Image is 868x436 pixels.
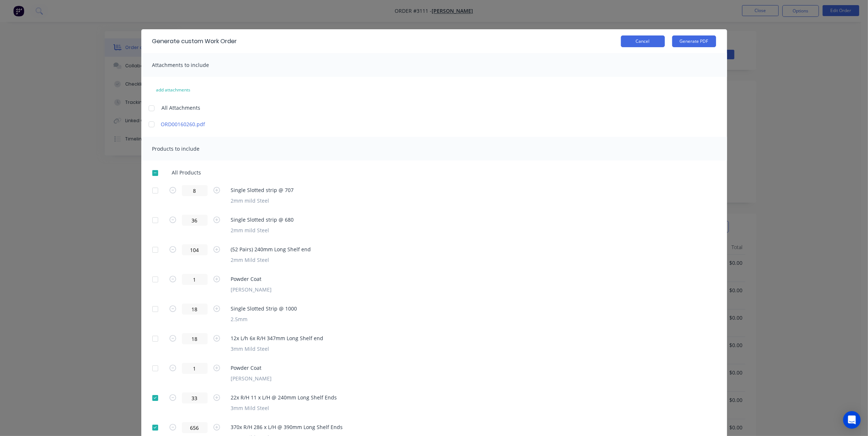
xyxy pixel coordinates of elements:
span: 12x L/h 6x R/H 347mm Long Shelf end [231,334,324,342]
div: 2mm mild Steel [231,197,294,204]
span: 22x R/H 11 x L/H @ 240mm Long Shelf Ends [231,394,337,401]
span: Powder Coat [231,364,272,372]
a: ORD00160260.pdf [161,120,289,128]
button: Generate PDF [672,35,716,47]
button: add attachments [149,84,198,96]
div: 3mm Mild Steel [231,404,337,412]
span: Single Slotted strip @ 680 [231,216,294,223]
button: Cancel [621,35,665,47]
span: (52 Pairs) 240mm Long Shelf end [231,245,311,253]
div: 3mm Mild Steel [231,345,324,353]
span: Single Slotted Strip @ 1000 [231,305,297,312]
div: [PERSON_NAME] [231,375,272,382]
div: Generate custom Work Order [152,37,237,46]
span: 370x R/H 286 x L/H @ 390mm Long Shelf Ends [231,423,343,431]
div: Open Intercom Messenger [843,411,861,429]
div: 2mm Mild Steel [231,256,311,264]
span: Attachments to include [152,61,209,68]
span: All Attachments [162,104,201,112]
span: All Products [172,169,206,176]
div: 2.5mm [231,315,297,323]
span: Products to include [152,145,200,152]
span: Single Slotted strip @ 707 [231,186,294,194]
div: [PERSON_NAME] [231,286,272,293]
div: 2mm mild Steel [231,226,294,234]
span: Powder Coat [231,275,272,283]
